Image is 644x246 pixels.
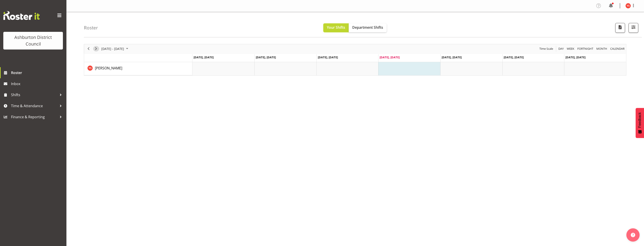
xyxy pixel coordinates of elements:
[629,23,638,33] button: Filter Shifts
[349,23,387,32] button: Department Shifts
[558,46,564,51] span: Day
[558,46,565,51] button: Timeline Day
[93,46,99,51] button: Next
[11,69,64,76] span: Roster
[256,55,276,59] span: [DATE], [DATE]
[84,44,626,76] div: Timeline Week of October 2, 2025
[327,25,345,30] span: Your Shifts
[101,46,130,51] button: October 2025
[539,46,554,51] button: Time Scale
[539,46,554,51] span: Time Scale
[442,55,462,59] span: [DATE], [DATE]
[101,46,124,51] span: [DATE] - [DATE]
[84,25,98,30] h4: Roster
[11,114,57,120] span: Finance & Reporting
[100,44,131,53] div: Sep 29 - Oct 05, 2025
[11,80,64,87] span: Inbox
[8,34,58,47] div: Ashburton District Council
[95,65,122,71] a: [PERSON_NAME]
[625,3,631,8] img: yashar-sholehpak11506.jpg
[638,112,642,128] span: Feedback
[636,108,644,138] button: Feedback - Show survey
[192,62,626,75] table: Timeline Week of October 2, 2025
[566,46,575,51] button: Timeline Week
[504,55,524,59] span: [DATE], [DATE]
[631,233,635,237] img: help-xxl-2.png
[577,46,594,51] span: Fortnight
[194,55,214,59] span: [DATE], [DATE]
[92,44,100,53] div: next period
[596,46,608,51] span: Month
[610,46,625,51] span: calendar
[566,46,575,51] span: Week
[86,46,92,51] button: Previous
[565,55,586,59] span: [DATE], [DATE]
[318,55,338,59] span: [DATE], [DATE]
[323,23,349,32] button: Your Shifts
[11,103,57,109] span: Time & Attendance
[11,92,57,98] span: Shifts
[3,11,40,20] img: Rosterit website logo
[610,46,625,51] button: Month
[352,25,383,30] span: Department Shifts
[615,23,625,33] button: Download a PDF of the roster according to the set date range.
[596,46,608,51] button: Timeline Month
[577,46,594,51] button: Fortnight
[84,62,192,75] td: Yashar Sholehpak resource
[380,55,400,59] span: [DATE], [DATE]
[85,44,92,53] div: previous period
